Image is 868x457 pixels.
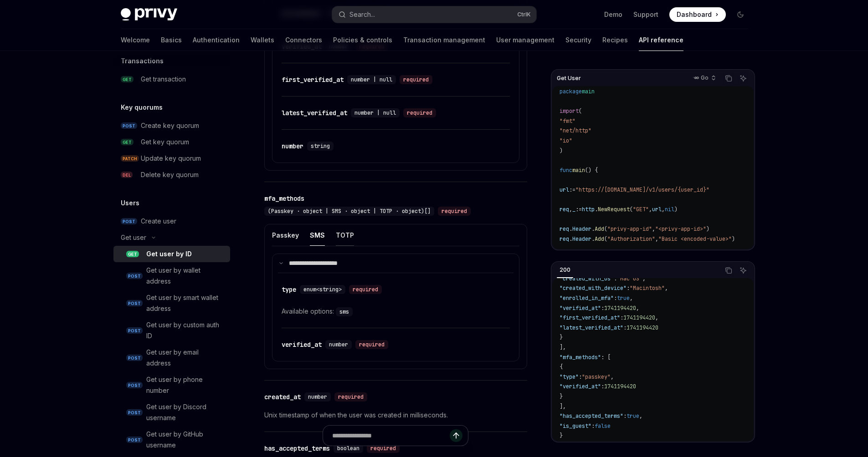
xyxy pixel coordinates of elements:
span: Get User [557,75,581,82]
span: number | null [351,76,392,83]
a: DELDelete key quorum [113,167,230,183]
span: } [560,432,563,439]
span: POST [126,437,143,443]
a: PATCHUpdate key quorum [113,150,230,167]
div: 200 [557,264,573,275]
span: GET [121,139,134,146]
div: Update key quorum [141,153,201,164]
span: main [572,167,585,174]
span: "enrolled_in_mfa" [560,295,614,302]
button: Send message [450,429,462,442]
button: Open search [332,6,536,23]
span: (Passkey · object | SMS · object | TOTP · object)[] [268,208,431,215]
a: Transaction management [403,29,485,51]
a: Authentication [193,29,240,51]
a: POSTGet user by Discord username [113,399,230,426]
span: ( [630,206,633,213]
span: , [642,275,646,282]
span: " [560,117,563,125]
span: ( [604,235,607,243]
a: GETGet transaction [113,71,230,87]
button: Ask AI [737,264,749,276]
div: mfa_methods [264,194,304,203]
div: Passkey [272,224,299,246]
span: "https://[DOMAIN_NAME]/v1/users/{user_id}" [575,186,709,193]
div: Delete key quorum [141,169,199,180]
div: SMS [310,224,325,246]
div: Get user by wallet address [146,265,225,287]
span: "Authorization" [607,235,655,243]
span: DEL [121,172,133,178]
a: POSTCreate key quorum [113,117,230,134]
span: PATCH [121,155,139,162]
span: : [623,324,627,331]
button: Toggle dark mode [733,7,748,22]
span: 1741194420 [623,314,655,321]
div: first_verified_at [282,75,344,84]
span: GET [121,76,134,83]
a: Policies & controls [333,29,392,51]
span: " [572,117,575,125]
p: Go [701,74,709,81]
span: true [627,412,639,420]
span: "passkey" [582,373,611,381]
button: Toggle Get user section [113,229,230,246]
span: true [617,295,630,302]
a: GETGet key quorum [113,134,230,150]
span: , [655,235,658,243]
span: false [595,422,611,430]
div: Available options: [282,306,510,317]
span: Add [595,235,604,243]
span: req [560,206,569,213]
span: package [560,88,582,95]
span: () { [585,167,598,174]
a: API reference [639,29,683,51]
span: _ [572,206,575,213]
span: nil [665,206,674,213]
span: , [639,412,642,420]
span: : [614,275,617,282]
a: Wallets [251,29,274,51]
a: POSTGet user by phone number [113,371,230,399]
a: Connectors [285,29,322,51]
span: "GET" [633,206,649,213]
span: , [652,225,655,233]
div: Get user by custom auth ID [146,320,225,341]
span: "is_guest" [560,422,591,430]
span: io [563,137,569,144]
div: Create key quorum [141,120,199,131]
span: enum<string> [303,286,342,293]
span: 1741194420 [627,324,658,331]
span: } [560,334,563,341]
span: ( [579,107,582,115]
span: : [579,373,582,381]
span: , [636,305,639,312]
span: url [652,206,662,213]
span: ], [560,403,566,410]
button: Ask AI [737,72,749,84]
span: : [601,383,604,390]
div: required [349,285,382,294]
div: Get user by phone number [146,374,225,396]
span: ) [732,235,735,243]
a: Demo [604,10,622,19]
span: ) [560,147,563,154]
span: " [569,137,572,144]
span: 1741194420 [604,305,636,312]
span: POST [126,409,143,416]
span: NewRequest [598,206,630,213]
span: req [560,225,569,233]
div: required [334,392,367,401]
div: TOTP [336,224,354,246]
span: POST [121,122,137,129]
span: . [591,235,595,243]
div: verified_at [282,340,322,349]
span: , [569,206,572,213]
span: : [627,284,630,292]
span: "<privy-app-id>" [655,225,706,233]
span: req [560,235,569,243]
span: . [595,206,598,213]
a: User management [496,29,555,51]
span: : [623,412,627,420]
span: number [308,393,327,401]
